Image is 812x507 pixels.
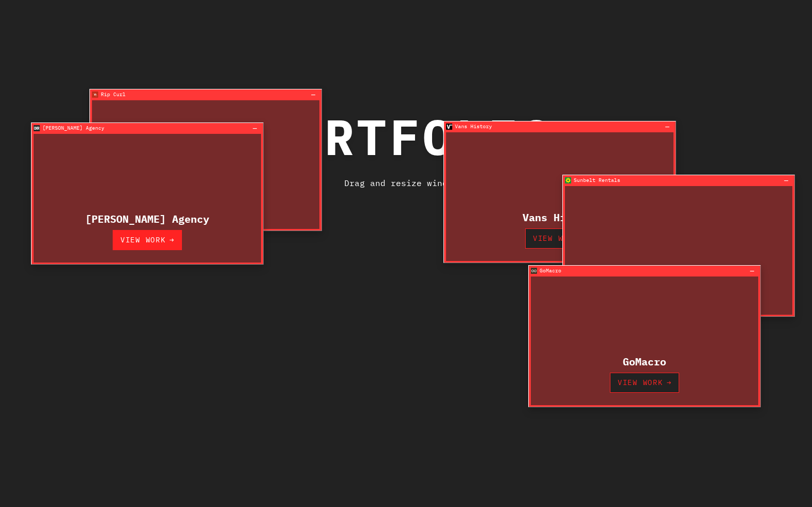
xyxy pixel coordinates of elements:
[531,268,537,274] img: gomacro_fav.png
[663,379,672,388] span: →
[92,89,310,100] div: Rip Curl
[258,176,555,192] div: Drag and resize windows.
[92,91,98,98] img: ripcurl_fav.png
[525,228,595,249] a: View Work→
[446,124,452,130] img: vans_fav.png
[166,236,175,245] span: →
[34,125,40,131] img: cuker_fav.png
[565,177,571,183] img: sunbelt_fav.png
[531,265,749,276] div: GoMacro
[565,175,783,186] div: Sunbelt Rentals
[113,230,182,250] a: View Work→
[258,114,555,169] div: Portfolio
[446,121,664,132] div: Vans History
[85,214,209,225] h2: [PERSON_NAME] Agency
[523,213,597,223] h2: Vans History
[623,357,666,367] h2: GoMacro
[610,373,680,393] a: View Work→
[34,122,252,134] div: [PERSON_NAME] Agency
